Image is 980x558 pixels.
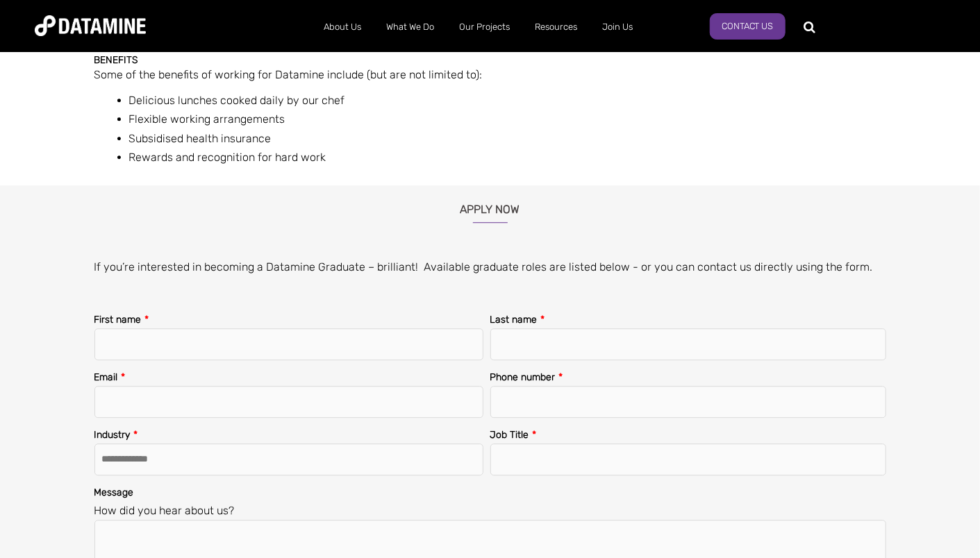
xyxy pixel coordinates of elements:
span: Last name [490,314,538,325]
span: Industry [94,429,131,441]
li: Rewards and recognition for hard work [129,148,897,185]
a: About Us [311,9,374,45]
span: Email [94,371,118,383]
a: Contact Us [710,13,786,40]
span: Job Title [490,429,529,441]
a: What We Do [374,9,447,45]
span: First name [94,314,142,325]
span: Message [94,487,134,498]
li: Delicious lunches cooked daily by our chef [129,91,897,110]
a: Resources [522,9,590,45]
a: Our Projects [447,9,522,45]
strong: Benefits [94,54,138,66]
legend: How did you hear about us? [94,501,886,520]
a: Join Us [590,9,645,45]
p: If you’re interested in becoming a Datamine Graduate – brilliant! Available graduate roles are li... [94,257,897,276]
span: Phone number [490,371,556,383]
li: Flexible working arrangements [129,110,897,128]
img: Datamine [35,15,146,36]
li: Subsidised health insurance [129,129,897,148]
p: Some of the benefits of working for Datamine include (but are not limited to): [94,65,897,84]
